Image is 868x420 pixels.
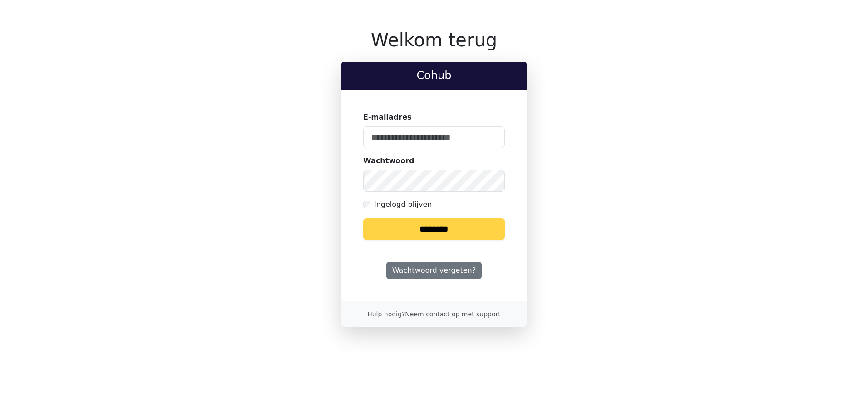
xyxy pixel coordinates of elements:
label: Ingelogd blijven [374,199,432,210]
label: E-mailadres [363,112,412,123]
h1: Welkom terug [341,29,527,51]
label: Wachtwoord [363,155,414,166]
a: Wachtwoord vergeten? [386,262,482,279]
small: Hulp nodig? [367,310,501,318]
h2: Cohub [349,69,519,82]
a: Neem contact op met support [405,310,500,318]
